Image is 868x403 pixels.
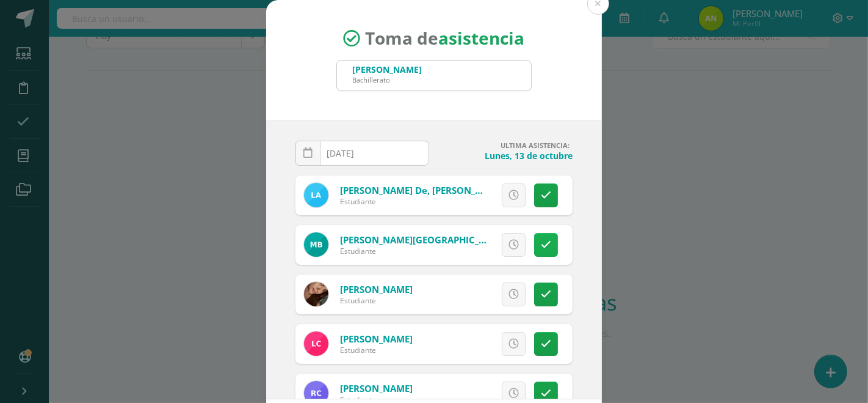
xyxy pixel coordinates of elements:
h4: Lunes, 13 de octubre [439,150,573,161]
img: e4e4dfc937c041508c137af92ec9f0d1.png [304,331,328,356]
div: Estudiante [340,295,413,306]
img: e5ca43410b9899f1efdfb4ca279d7526.png [304,282,328,306]
input: Busca un grado o sección aquí... [337,61,531,91]
a: [PERSON_NAME] [340,283,413,295]
a: [PERSON_NAME] [340,333,413,345]
div: Estudiante [340,196,486,207]
a: [PERSON_NAME] [340,382,413,394]
a: [PERSON_NAME][GEOGRAPHIC_DATA] [340,234,506,246]
img: 574752f7b655b17dba0b14621c4b5315.png [304,183,328,207]
h4: ULTIMA ASISTENCIA: [439,141,573,150]
img: eb884a420e897f644919cc52c2d2fad5.png [304,232,328,257]
div: Estudiante [340,246,486,256]
a: [PERSON_NAME] de, [PERSON_NAME] [340,184,505,196]
strong: asistencia [439,27,525,50]
div: Estudiante [340,345,413,355]
div: Bachillerato [352,75,422,84]
span: Toma de [366,27,525,50]
div: [PERSON_NAME] [352,64,422,75]
input: Fecha de Inasistencia [296,141,429,165]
